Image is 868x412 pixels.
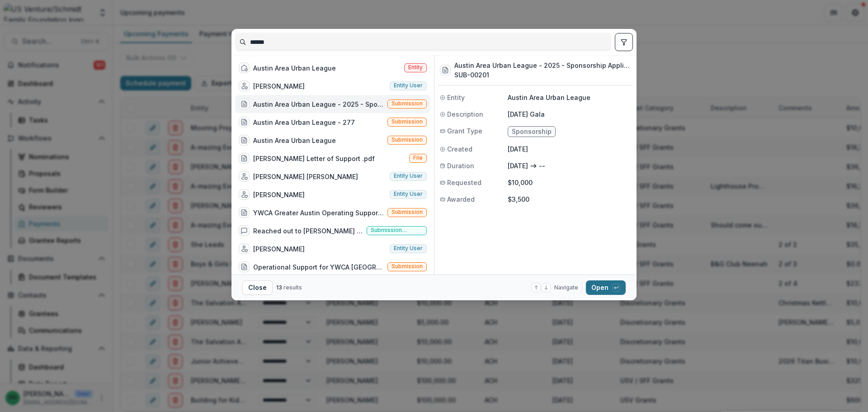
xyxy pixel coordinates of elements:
span: Sponsorship [512,128,552,136]
h3: SUB-00201 [454,70,631,80]
div: Operational Support for YWCA [GEOGRAPHIC_DATA] [253,262,384,272]
span: File [413,155,423,161]
span: Created [447,144,472,154]
div: Austin Area Urban League - 2025 - Sponsorship Application Grant ([DATE] Gala ) [253,99,384,109]
span: Submission [392,100,423,107]
span: Submission comment [371,227,423,233]
span: results [283,284,302,291]
h3: Austin Area Urban League - 2025 - Sponsorship Application Grant [454,61,631,70]
span: Requested [447,178,481,187]
span: Description [447,109,483,119]
p: [DATE] [508,161,528,170]
p: -- [539,161,545,170]
span: Grant Type [447,126,482,136]
div: Reached out to [PERSON_NAME] on 8/1. [253,226,363,236]
div: YWCA Greater Austin Operating Support - 207 [253,208,384,218]
span: Awarded [447,194,475,204]
div: [PERSON_NAME] [PERSON_NAME] [253,172,358,181]
span: Duration [447,161,474,170]
div: Austin Area Urban League [253,63,336,73]
p: Austin Area Urban League [508,93,631,102]
span: 13 [276,284,282,291]
p: [DATE] Gala [508,109,631,119]
div: [PERSON_NAME] Letter of Support .pdf [253,154,375,163]
span: Submission [392,263,423,270]
div: Austin Area Urban League [253,136,336,145]
span: Entity user [394,173,423,179]
p: [DATE] [508,144,631,154]
div: [PERSON_NAME] [253,81,305,91]
div: Austin Area Urban League - 277 [253,118,355,127]
button: Open [586,280,626,295]
span: Entity user [394,82,423,89]
span: Navigate [554,284,578,292]
span: Entity [408,64,423,71]
div: [PERSON_NAME] [253,190,305,199]
span: Submission [392,137,423,143]
span: Entity user [394,191,423,197]
span: Entity user [394,245,423,251]
button: toggle filters [615,33,633,51]
button: Close [242,280,273,295]
span: Submission [392,209,423,215]
span: Entity [447,93,465,102]
p: $3,500 [508,194,631,204]
span: Submission [392,118,423,125]
p: $10,000 [508,178,631,187]
div: [PERSON_NAME] [253,244,305,254]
